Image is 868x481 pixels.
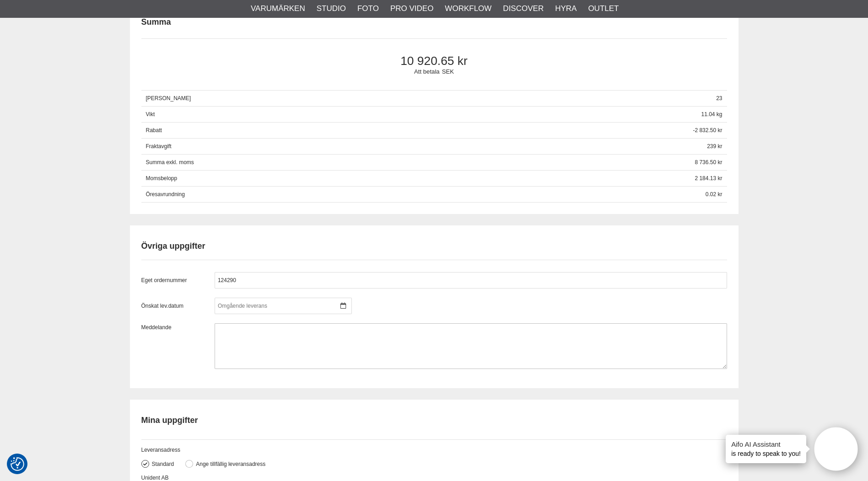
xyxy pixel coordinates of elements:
[193,461,265,467] label: Ange tillfällig leveransadress
[690,171,727,187] span: 2 184.13
[149,461,174,467] label: Standard
[141,475,169,481] span: Unident AB
[11,456,24,472] button: Samtyckesinställningar
[726,435,806,463] div: is ready to speak to you!
[141,415,727,426] h2: Mina uppgifter
[712,91,727,107] span: 23
[731,439,801,449] h4: Aifo AI Assistant
[555,3,577,15] a: Hyra
[141,91,712,107] span: [PERSON_NAME]
[690,155,727,171] span: 8 736.50
[414,68,440,75] span: Att betala
[442,68,454,75] span: SEK
[141,107,697,123] span: Vikt
[357,3,379,15] a: Foto
[141,447,180,453] span: Leveransadress
[156,54,712,68] span: 10 920.65
[11,457,24,471] img: Revisit consent button
[696,107,727,123] span: 11.04 kg
[390,3,433,15] a: Pro Video
[141,123,689,139] span: Rabatt
[141,139,703,155] span: Fraktavgift
[141,187,701,203] span: Öresavrundning
[317,3,346,15] a: Studio
[141,302,215,310] label: Önskat lev.datum
[251,3,305,15] a: Varumärken
[141,276,215,284] label: Eget ordernummer
[701,187,727,203] span: 0.02
[588,3,619,15] a: Outlet
[141,240,727,252] h2: Övriga uppgifter
[141,16,171,28] h2: Summa
[445,3,491,15] a: Workflow
[503,3,544,15] a: Discover
[141,171,690,187] span: Momsbelopp
[702,139,727,155] span: 239
[141,323,215,369] label: Meddelande
[688,123,727,139] span: -2 832.50
[141,155,690,171] span: Summa exkl. moms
